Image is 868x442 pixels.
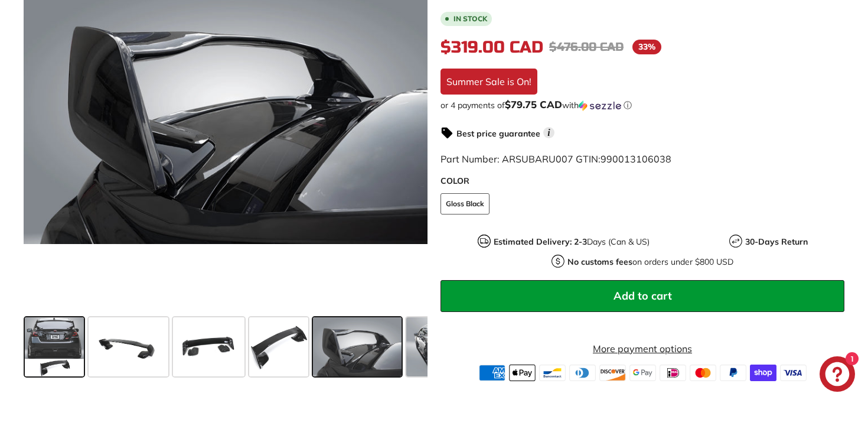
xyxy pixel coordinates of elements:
[440,279,844,311] button: Add to cart
[720,364,746,381] img: paypal
[614,288,672,302] span: Add to cart
[745,236,808,246] strong: 30-Days Return
[629,364,656,381] img: google_pay
[440,68,537,94] div: Summer Sale is On!
[453,15,487,22] b: In stock
[690,364,716,381] img: master
[569,364,596,381] img: diners_club
[632,40,661,54] span: 33%
[509,364,536,381] img: apple_pay
[601,152,671,164] span: 990013106038
[660,364,686,381] img: ideal
[456,128,540,138] strong: Best price guarantee
[440,99,844,110] div: or 4 payments of$79.75 CADwithSezzle Click to learn more about Sezzle
[816,356,859,395] inbox-online-store-chat: Shopify online store chat
[543,127,554,138] span: i
[567,256,632,266] strong: No customs fees
[780,364,807,381] img: visa
[440,174,844,187] label: COLOR
[440,37,543,57] span: $319.00 CAD
[479,364,505,381] img: american_express
[599,364,626,381] img: discover
[440,152,671,164] span: Part Number: ARSUBARU007 GTIN:
[494,236,587,246] strong: Estimated Delivery: 2-3
[494,235,650,248] p: Days (Can & US)
[567,255,733,268] p: on orders under $800 USD
[750,364,776,381] img: shopify_pay
[549,39,624,54] span: $476.00 CAD
[440,341,844,355] a: More payment options
[505,97,562,110] span: $79.75 CAD
[539,364,566,381] img: bancontact
[579,100,621,110] img: Sezzle
[440,99,844,110] div: or 4 payments of with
